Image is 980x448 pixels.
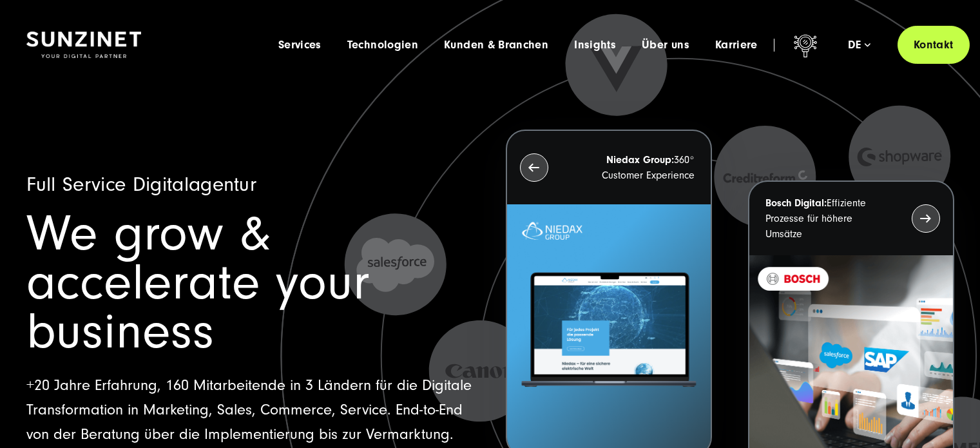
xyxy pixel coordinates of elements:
a: Karriere [715,39,758,52]
a: Kunden & Branchen [444,39,548,52]
p: Effiziente Prozesse für höhere Umsätze [765,195,889,242]
strong: Bosch Digital: [765,197,827,209]
a: Kontakt [898,26,970,64]
a: Über uns [642,39,689,52]
div: de [848,39,870,52]
strong: Niedax Group: [606,154,674,166]
h1: We grow & accelerate your business [26,209,475,356]
p: 360° Customer Experience [572,152,695,183]
a: Insights [574,39,616,52]
a: Technologien [347,39,418,52]
img: SUNZINET Full Service Digital Agentur [26,32,141,59]
p: +20 Jahre Erfahrung, 160 Mitarbeitende in 3 Ländern für die Digitale Transformation in Marketing,... [26,373,475,447]
a: Services [278,39,322,52]
span: Full Service Digitalagentur [26,173,257,196]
